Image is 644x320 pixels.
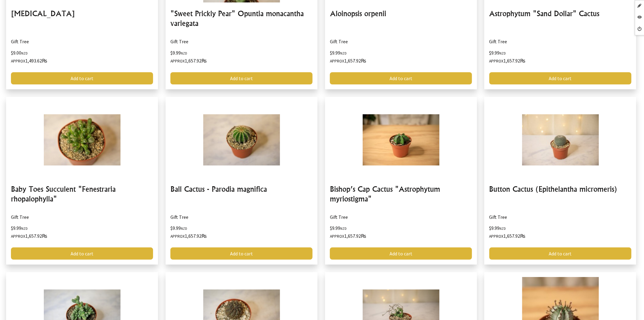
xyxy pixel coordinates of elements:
a: Add to cart [489,247,632,260]
a: Add to cart [489,72,632,84]
a: Add to cart [170,247,313,260]
a: Add to cart [170,72,313,84]
a: Add to cart [330,72,472,84]
a: Add to cart [11,247,153,260]
a: Add to cart [11,72,153,84]
a: Add to cart [330,247,472,260]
